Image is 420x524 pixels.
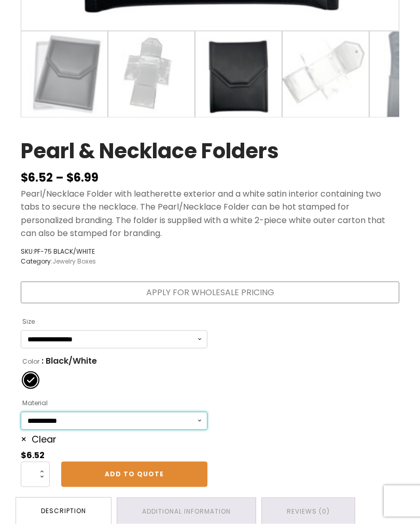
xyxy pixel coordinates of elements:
[23,373,38,388] li: Black/White
[21,32,107,118] img: Large leatherette necklace folder with white satin interior an two-piece carton outer packaging.
[66,170,99,186] bdi: 6.99
[21,282,399,304] a: Apply for Wholesale Pricing
[195,32,282,118] img: Pearl/Necklace Folder with black leatherette exterior and a white satin interior containing two t...
[21,462,50,487] input: Product quantity
[21,187,399,240] p: Pearl/Necklace Folder with leatherette exterior and a white satin interior containing two tabs to...
[55,170,64,186] span: –
[21,246,96,256] span: SKU:
[66,170,74,186] span: $
[21,139,279,169] h1: Pearl & Necklace Folders
[21,433,57,446] a: Clear options
[22,313,35,330] label: Size
[21,370,207,390] ul: Color
[108,32,194,118] img: PG-86 Pearl Folder - Open
[52,257,96,266] a: Jewelry Boxes
[22,395,48,411] label: Material
[21,449,45,461] bdi: 6.52
[21,256,96,266] span: Category:
[21,170,28,186] span: $
[21,449,26,461] span: $
[61,462,207,487] a: Add to Quote
[41,353,97,369] span: : Black/White
[22,353,39,370] label: Color
[283,32,369,118] img: Pearl/Necklace Folder with black leatherette exterior and a white satin interior containing two t...
[34,247,95,256] span: PF-75 BLACK/WHITE
[21,170,53,186] bdi: 6.52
